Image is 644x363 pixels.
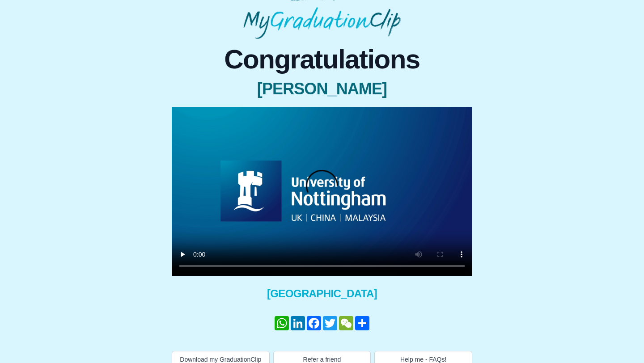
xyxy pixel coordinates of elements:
[172,287,472,301] span: [GEOGRAPHIC_DATA]
[274,316,290,330] a: WhatsApp
[338,316,354,330] a: WeChat
[172,46,472,73] span: Congratulations
[172,80,472,98] span: [PERSON_NAME]
[290,316,306,330] a: LinkedIn
[354,316,370,330] a: Share
[306,316,322,330] a: Facebook
[322,316,338,330] a: Twitter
